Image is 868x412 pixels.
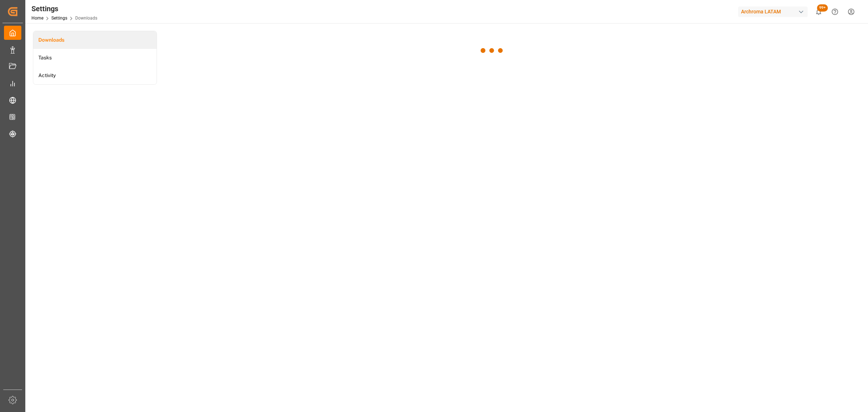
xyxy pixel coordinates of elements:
button: Help Center [827,4,843,20]
div: Settings [31,3,97,14]
a: Home [31,16,43,21]
button: Archroma LATAM [738,5,810,18]
span: 99+ [817,4,828,12]
button: show 100 new notifications [810,4,827,20]
div: Archroma LATAM [738,7,808,17]
a: Tasks [33,49,157,67]
a: Activity [33,67,157,84]
a: Settings [51,16,67,21]
a: Downloads [33,31,157,49]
